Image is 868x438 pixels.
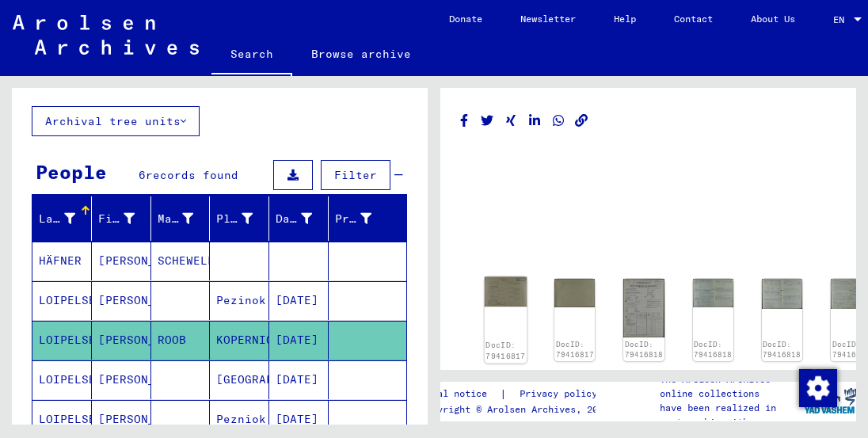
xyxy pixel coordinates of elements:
mat-cell: LOIPELSBERGER [32,281,92,320]
button: Share on WhatsApp [550,111,567,131]
img: 002.jpg [554,279,595,307]
span: EN [833,14,851,25]
mat-cell: [PERSON_NAME] [92,321,151,360]
div: Last Name [39,211,75,227]
a: DocID: 79416818 [625,340,663,360]
mat-header-cell: Maiden Name [151,196,211,241]
mat-cell: HÄFNER [32,242,92,280]
button: Share on Facebook [456,111,473,131]
div: Place of Birth [216,211,253,227]
mat-cell: [DATE] [269,321,329,360]
mat-cell: SCHEWELLA [151,242,211,280]
mat-cell: Pezinok [210,281,269,320]
img: 001.jpg [485,277,527,307]
p: Copyright © Arolsen Archives, 2021 [421,402,616,417]
mat-cell: [PERSON_NAME] [92,281,151,320]
a: Privacy policy [507,386,616,402]
mat-cell: [PERSON_NAME] [92,360,151,399]
mat-cell: [GEOGRAPHIC_DATA] [210,360,269,399]
div: Maiden Name [158,206,214,231]
span: records found [146,168,238,182]
p: The Arolsen Archives online collections [660,372,804,401]
div: Date of Birth [276,211,312,227]
p: have been realized in partnership with [660,401,804,429]
img: Arolsen_neg.svg [13,15,199,55]
div: Date of Birth [276,206,332,231]
div: Maiden Name [158,211,194,227]
img: Change consent [799,369,837,407]
img: 001.jpg [623,279,664,337]
button: Share on LinkedIn [527,111,543,131]
mat-cell: ROOB [151,321,211,360]
button: Copy link [573,111,590,131]
mat-cell: [DATE] [269,360,329,399]
mat-cell: [PERSON_NAME] [92,242,151,280]
img: 002.jpg [693,279,733,307]
div: Last Name [39,206,95,231]
a: DocID: 79416817 [556,340,594,360]
mat-header-cell: First Name [92,196,151,241]
mat-cell: [DATE] [269,281,329,320]
a: Search [211,35,292,76]
a: DocID: 79416818 [694,340,732,360]
button: Filter [321,160,390,190]
mat-cell: KOPERNICA [210,321,269,360]
mat-header-cell: Place of Birth [210,196,269,241]
a: Browse archive [292,35,430,73]
a: Legal notice [421,386,500,402]
a: DocID: 79416818 [763,340,801,360]
div: First Name [98,206,154,231]
button: Share on Xing [503,111,520,131]
mat-header-cell: Last Name [32,196,92,241]
div: People [36,158,107,186]
span: Filter [334,168,377,182]
div: First Name [98,211,135,227]
a: DocID: 79416817 [485,341,525,361]
img: 003.jpg [762,279,802,308]
div: Prisoner # [335,211,371,227]
button: Archival tree units [32,106,200,136]
mat-header-cell: Date of Birth [269,196,329,241]
span: 6 [139,168,146,182]
mat-cell: LOIPELSBERGER [32,321,92,360]
mat-cell: LOIPELSBERGER [32,360,92,399]
div: | [421,386,616,402]
div: Place of Birth [216,206,272,231]
mat-header-cell: Prisoner # [329,196,406,241]
div: Prisoner # [335,206,391,231]
button: Share on Twitter [479,111,496,131]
